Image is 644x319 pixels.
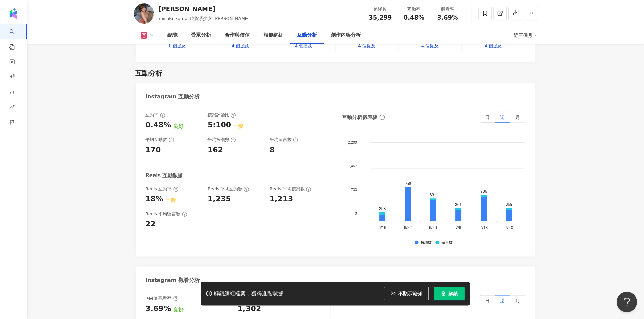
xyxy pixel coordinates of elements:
[516,115,520,120] span: 月
[331,31,361,39] div: 創作內容分析
[146,304,171,314] div: 3.69%
[437,14,458,21] span: 3.69%
[146,172,183,179] div: Reels 互動數據
[136,69,162,78] div: 互動分析
[8,8,19,19] img: logo icon
[173,123,184,130] div: 良好
[225,31,250,39] div: 合作與價值
[270,137,298,143] div: 平均留言數
[449,291,458,296] span: 解鎖
[207,112,236,118] div: 按讚評論比
[297,31,317,39] div: 互動分析
[146,120,171,130] div: 0.48%
[402,6,427,13] div: 互動率
[134,3,154,24] img: KOL Avatar
[233,123,243,130] div: 一般
[480,226,488,230] tspan: 7/13
[146,277,200,284] div: Instagram 觀看分析
[9,100,15,116] span: rise
[168,43,186,49] div: 1 個提及
[173,306,184,314] div: 良好
[159,5,250,13] div: [PERSON_NAME]
[146,211,187,217] div: Reels 平均留言數
[379,114,386,121] span: info-circle
[404,14,424,21] span: 0.48%
[159,16,250,21] span: misaki_kumo, 吃貨系少女 [PERSON_NAME]
[207,186,249,192] div: Reels 平均互動數
[421,241,432,245] div: 按讚數
[485,115,490,120] span: 日
[348,164,357,168] tspan: 1,467
[434,287,465,300] button: 解鎖
[368,6,393,13] div: 追蹤數
[146,194,163,204] div: 18%
[355,211,357,215] tspan: 0
[456,226,461,230] tspan: 7/6
[270,186,311,192] div: Reels 平均按讚數
[207,137,236,143] div: 平均按讚數
[500,115,505,120] span: 週
[384,287,429,300] button: 不顯示範例
[379,226,387,230] tspan: 6/16
[191,31,212,39] div: 受眾分析
[270,194,293,204] div: 1,213
[207,194,231,204] div: 1,235
[441,291,446,296] span: lock
[9,24,23,51] a: search
[404,226,412,230] tspan: 6/22
[146,186,179,192] div: Reels 互動率
[238,304,261,314] div: 1,302
[146,137,174,143] div: 平均互動數
[146,93,200,100] div: Instagram 互動分析
[165,197,176,204] div: 一般
[435,6,461,13] div: 觀看率
[351,188,357,192] tspan: 733
[146,219,156,229] div: 22
[348,141,357,145] tspan: 2,200
[146,145,161,155] div: 170
[214,290,284,297] div: 解鎖網紅檔案，獲得進階數據
[505,226,514,230] tspan: 7/20
[514,30,537,41] div: 近三個月
[146,112,165,118] div: 互動率
[442,241,453,245] div: 留言數
[399,291,422,296] span: 不顯示範例
[429,226,438,230] tspan: 6/29
[207,145,223,155] div: 162
[168,31,178,39] div: 總覽
[369,14,392,21] span: 35,299
[270,145,275,155] div: 8
[207,120,231,130] div: 5:100
[264,31,284,39] div: 相似網紅
[342,114,378,121] div: 互動分析儀表板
